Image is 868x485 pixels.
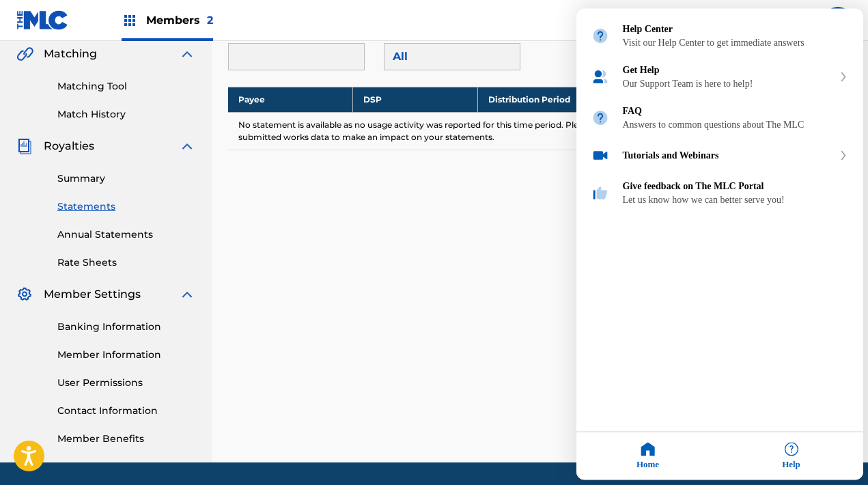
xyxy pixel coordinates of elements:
[591,27,609,45] img: module icon
[623,79,833,89] div: Our Support Team is here to help!
[839,151,848,161] svg: expand
[591,147,609,165] img: module icon
[576,173,863,214] div: Give feedback on The MLC Portal
[591,68,609,86] img: module icon
[720,432,863,480] div: Help
[576,9,863,214] div: entering resource center home
[623,106,848,117] div: FAQ
[591,184,609,202] img: module icon
[623,65,833,76] div: Get Help
[623,150,833,161] div: Tutorials and Webinars
[623,38,848,48] div: Visit our Help Center to get immediate answers
[576,98,863,139] div: FAQ
[623,181,848,192] div: Give feedback on The MLC Portal
[576,16,863,57] div: Help Center
[576,139,863,173] div: Tutorials and Webinars
[623,195,848,206] div: Let us know how we can better serve you!
[591,109,609,127] img: module icon
[623,24,848,35] div: Help Center
[839,72,848,82] svg: expand
[623,120,848,130] div: Answers to common questions about The MLC
[576,57,863,98] div: Get Help
[576,432,720,480] div: Home
[576,9,863,214] div: Resource center home modules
